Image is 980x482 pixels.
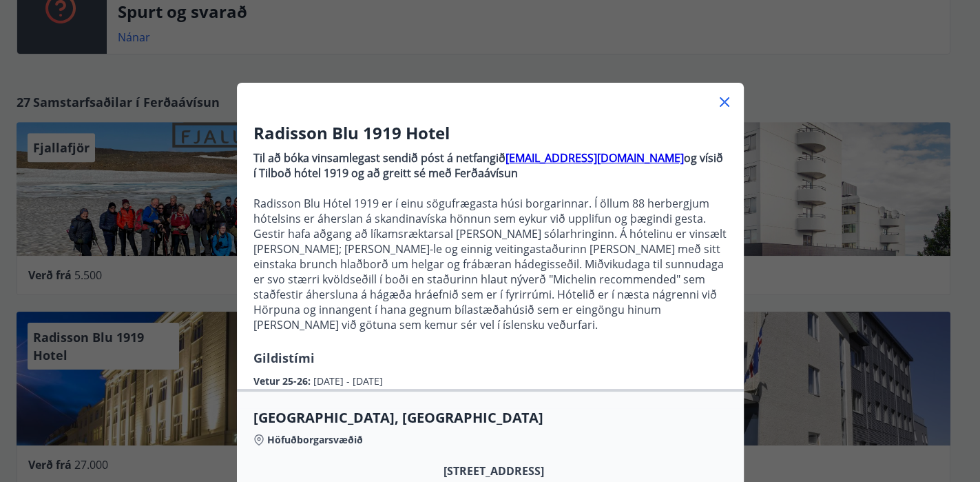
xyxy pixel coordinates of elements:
h3: Radisson Blu 1919 Hotel [253,121,727,145]
span: [STREET_ADDRESS] [444,463,605,479]
strong: Til að bóka vinsamlegast sendið póst á netfangið [253,150,505,165]
span: Höfuðborgarsvæðið [267,433,363,447]
span: [GEOGRAPHIC_DATA], [GEOGRAPHIC_DATA] [253,408,727,428]
span: Vetur 25-26 : [253,374,313,388]
p: Radisson Blu Hótel 1919 er í einu sögufrægasta húsi borgarinnar. Í öllum 88 herbergjum hótelsins ... [253,196,727,332]
a: [EMAIL_ADDRESS][DOMAIN_NAME] [505,150,684,165]
span: [DATE] - [DATE] [313,374,383,388]
span: Gildistími [253,350,315,366]
strong: og vísið í Tilboð hótel 1919 og að greitt sé með Ferðaávísun [253,150,723,181]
